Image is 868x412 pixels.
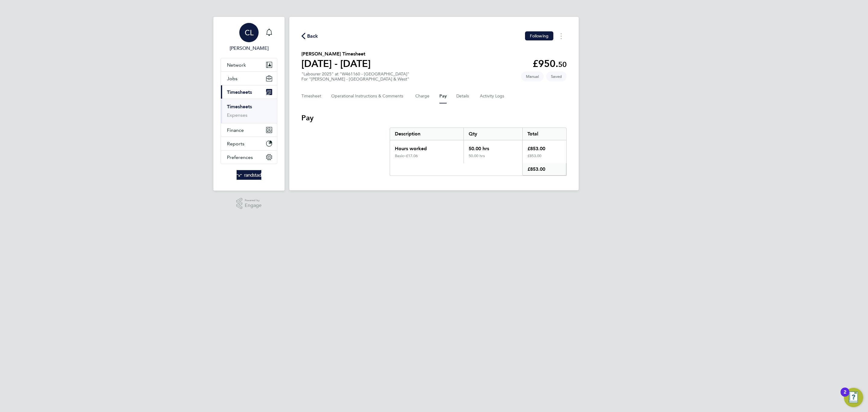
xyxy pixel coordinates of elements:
[464,154,522,163] div: 50.00 hrs
[221,137,277,150] button: Reports
[464,128,522,140] div: Qty
[221,58,277,71] button: Network
[227,154,253,160] span: Preferences
[301,77,409,82] div: For "[PERSON_NAME] - [GEOGRAPHIC_DATA] & West"
[301,89,322,103] button: Timesheet
[227,62,246,68] span: Network
[480,89,505,103] button: Activity Logs
[237,170,262,180] img: randstad-logo-retina.png
[221,151,277,164] button: Preferences
[390,128,567,176] div: Pay
[522,128,566,140] div: Total
[221,45,277,52] span: Charlotte Lockeridge
[404,153,406,158] span: –
[221,23,277,52] a: CL[PERSON_NAME]
[456,89,470,103] button: Details
[395,154,406,158] div: Basic
[415,89,430,103] button: Charge
[390,128,464,140] div: Description
[227,112,247,118] a: Expenses
[245,198,262,203] span: Powered by
[521,71,544,81] span: This timesheet was manually created.
[522,140,566,154] div: £853.00
[213,17,285,191] nav: Main navigation
[522,154,566,163] div: £853.00
[533,58,567,69] app-decimal: £950.
[525,31,553,40] button: Following
[221,123,277,137] button: Finance
[221,72,277,85] button: Jobs
[464,140,522,154] div: 50.00 hrs
[301,32,318,40] button: Back
[844,392,846,400] div: 2
[227,89,252,95] span: Timesheets
[221,85,277,99] button: Timesheets
[331,89,406,103] button: Operational Instructions & Comments
[301,50,371,58] h2: [PERSON_NAME] Timesheet
[546,71,567,81] span: This timesheet is Saved.
[227,127,244,133] span: Finance
[301,113,567,176] section: Pay
[245,203,262,208] span: Engage
[301,58,371,70] h1: [DATE] - [DATE]
[227,141,244,147] span: Reports
[236,198,262,209] a: Powered byEngage
[556,31,567,41] button: Timesheets Menu
[221,99,277,123] div: Timesheets
[439,89,447,103] button: Pay
[406,154,459,158] div: £17.06
[522,163,566,176] div: £853.00
[844,388,863,407] button: Open Resource Center, 2 new notifications
[301,71,409,82] div: "Labourer 2025" at "W461160 - [GEOGRAPHIC_DATA]"
[227,104,252,109] a: Timesheets
[221,170,277,180] a: Go to home page
[307,33,318,40] span: Back
[227,76,237,81] span: Jobs
[301,113,567,123] h3: Pay
[245,29,253,36] span: CL
[558,60,567,69] span: 50
[530,33,549,39] span: Following
[390,140,464,154] div: Hours worked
